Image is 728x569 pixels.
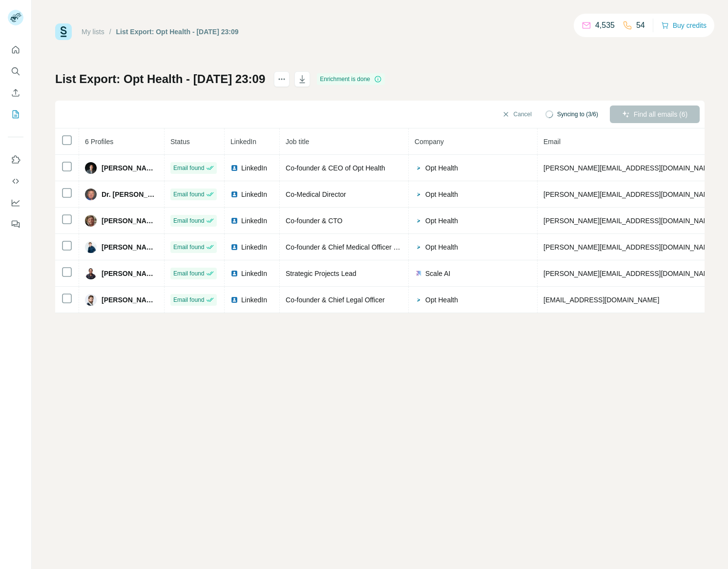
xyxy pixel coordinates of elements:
span: Company [415,138,444,146]
img: LinkedIn logo [230,217,238,225]
a: My lists [82,28,104,36]
span: LinkedIn [241,269,267,278]
p: 54 [636,20,645,31]
img: company-logo [415,243,422,251]
span: [PERSON_NAME] [102,216,158,226]
span: [EMAIL_ADDRESS][DOMAIN_NAME] [543,296,659,304]
span: Status [170,138,190,146]
p: 4,535 [595,20,615,31]
img: Surfe Logo [55,23,72,40]
span: Job title [286,138,309,146]
span: Email [543,138,561,146]
button: Dashboard [8,194,23,211]
span: Email found [173,190,204,199]
span: Syncing to (3/6) [557,110,598,119]
button: Use Surfe on LinkedIn [8,151,23,169]
img: LinkedIn logo [230,164,238,172]
div: List Export: Opt Health - [DATE] 23:09 [116,27,239,37]
span: Co-Medical Director [286,190,346,198]
img: company-logo [415,164,422,172]
img: Avatar [85,294,97,306]
img: Avatar [85,215,97,227]
button: actions [274,71,290,87]
li: / [109,27,111,37]
img: LinkedIn logo [230,190,238,198]
span: [PERSON_NAME] [102,163,158,173]
img: LinkedIn logo [230,270,238,277]
span: Opt Health [425,163,458,173]
img: company-logo [415,270,422,277]
span: [PERSON_NAME][EMAIL_ADDRESS][DOMAIN_NAME] [543,243,715,251]
img: LinkedIn logo [230,243,238,251]
span: [PERSON_NAME] [102,269,158,278]
span: Opt Health [425,216,458,226]
span: LinkedIn [241,242,267,252]
span: [PERSON_NAME] [102,295,158,305]
button: Quick start [8,41,23,59]
span: Email found [173,295,204,304]
h1: List Export: Opt Health - [DATE] 23:09 [55,71,265,87]
img: Avatar [85,268,97,279]
span: Co-founder & CEO of Opt Health [286,164,385,172]
span: Co-founder & Chief Medical Officer of Opt Health [286,243,434,251]
span: Opt Health [425,242,458,252]
button: Use Surfe API [8,172,23,190]
span: Opt Health [425,295,458,305]
button: Buy credits [661,19,707,32]
img: Avatar [85,162,97,174]
span: LinkedIn [230,138,256,146]
span: Dr. [PERSON_NAME] [102,190,158,199]
span: Email found [173,269,204,278]
span: Email found [173,243,204,252]
button: Search [8,63,23,80]
span: Co-founder & Chief Legal Officer [286,296,385,304]
img: Avatar [85,241,97,253]
span: LinkedIn [241,190,267,199]
button: Enrich CSV [8,84,23,102]
span: LinkedIn [241,295,267,305]
img: company-logo [415,217,422,225]
span: [PERSON_NAME] [102,242,158,252]
img: LinkedIn logo [230,296,238,304]
span: Email found [173,216,204,225]
img: company-logo [415,296,422,304]
span: 6 Profiles [85,138,113,146]
span: [PERSON_NAME][EMAIL_ADDRESS][DOMAIN_NAME] [543,190,715,198]
img: company-logo [415,190,422,198]
span: LinkedIn [241,216,267,226]
button: My lists [8,105,23,123]
span: Email found [173,164,204,172]
span: Opt Health [425,190,458,199]
span: [PERSON_NAME][EMAIL_ADDRESS][DOMAIN_NAME] [543,164,715,172]
button: Cancel [495,105,539,123]
span: Scale AI [425,269,450,278]
img: Avatar [85,189,97,200]
span: [PERSON_NAME][EMAIL_ADDRESS][DOMAIN_NAME] [543,270,715,277]
span: Strategic Projects Lead [286,270,356,277]
button: Feedback [8,215,23,233]
span: [PERSON_NAME][EMAIL_ADDRESS][DOMAIN_NAME] [543,217,715,225]
span: Co-founder & CTO [286,217,342,225]
span: LinkedIn [241,163,267,173]
div: Enrichment is done [317,73,385,85]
